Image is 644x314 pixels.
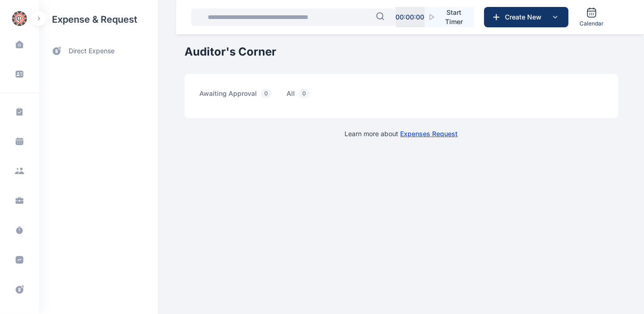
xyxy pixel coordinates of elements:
button: Create New [484,7,568,27]
p: 00 : 00 : 00 [395,13,424,22]
button: Start Timer [425,7,474,27]
span: awaiting approval [199,89,275,103]
p: Learn more about [345,129,458,138]
a: Calendar [576,3,607,31]
a: awaiting approval0 [199,89,287,103]
span: Calendar [580,20,604,27]
span: 0 [299,89,310,98]
span: 0 [261,89,272,98]
span: Create New [501,13,549,22]
span: Start Timer [441,8,467,26]
a: Expenses Request [401,130,458,138]
span: direct expense [69,46,115,56]
h1: Auditor's Corner [185,44,618,59]
span: all [287,89,313,103]
a: direct expense [39,39,158,63]
a: all0 [287,89,325,103]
